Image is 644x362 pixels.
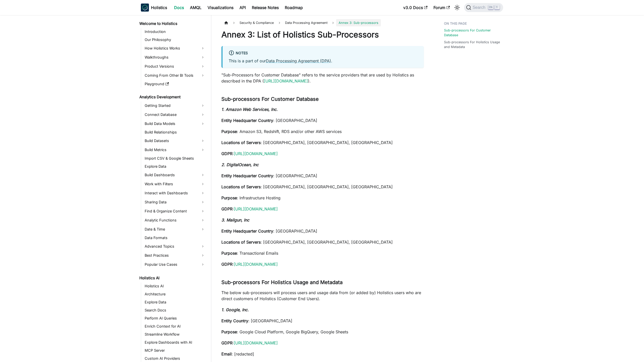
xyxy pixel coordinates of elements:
[221,340,424,346] p: :
[236,4,249,12] a: API
[221,329,424,335] p: : Google Cloud Platform, Google BigQuery, Google Sheets
[249,4,282,12] a: Release Notes
[138,94,207,101] a: Analytics Development
[221,251,237,256] strong: Purpose
[221,217,249,222] strong: 3. Mailgun, Inc
[143,234,207,241] a: Data Formats
[221,19,231,26] a: Home page
[400,4,430,12] a: v3.0 Docs
[221,30,424,40] h1: Annex 3: List of Holistics Sub-Processors
[143,80,207,87] a: Playground
[336,19,381,26] span: Annex 3: Sub-processors
[221,318,424,324] p: : [GEOGRAPHIC_DATA]
[444,40,500,49] a: Sub-processors For Holistics Usage and Metadata
[143,189,207,197] a: Interact with Dashboards
[221,261,424,267] p: :
[143,137,207,145] a: Build Datasets
[138,20,207,27] a: Welcome to Holistics
[464,3,503,12] button: Search (Ctrl+K)
[495,5,500,10] kbd: K
[430,4,453,12] a: Forum
[221,129,237,134] strong: Purpose
[234,262,278,267] a: [URL][DOMAIN_NAME]
[143,129,207,136] a: Build Relationships
[264,78,308,83] a: [URL][DOMAIN_NAME]
[282,4,306,12] a: Roadmap
[187,4,205,12] a: AMQL
[143,198,207,206] a: Sharing Data
[221,184,261,189] strong: Locations of Servers
[221,206,424,212] p: :
[143,102,207,110] a: Getting Started
[237,19,276,26] span: Security & Compliance
[266,58,331,63] a: Data Processing Agreement (DPA)
[221,239,424,245] p: : [GEOGRAPHIC_DATA], [GEOGRAPHIC_DATA], [GEOGRAPHIC_DATA]
[221,140,261,145] strong: Locations of Servers
[221,340,232,345] strong: GDPR
[143,163,207,170] a: Explore Data
[141,4,149,12] img: Holistics
[143,283,207,290] a: Holistics AI
[221,229,273,234] strong: Entity Headquarter Country
[205,4,236,12] a: Visualizations
[151,5,167,11] b: Holistics
[221,240,261,245] strong: Locations of Servers
[136,15,211,362] nav: Docs sidebar
[143,323,207,330] a: Enrich Context for AI
[143,315,207,322] a: Perform AI Queries
[143,216,207,224] a: Analytic Functions
[221,290,424,302] p: The below sub-processors will process users and usage data from (or added by) Holistics users who...
[143,242,207,250] a: Advanced Topics
[221,318,248,323] strong: Entity Country
[221,262,232,267] strong: GDPR
[221,162,259,167] strong: 2. DigitalOcean, Inc
[143,111,207,119] a: Connect Database
[143,155,207,162] a: Import CSV & Google Sheets
[221,151,424,157] p: :
[143,180,207,188] a: Work with Filters
[141,4,167,12] a: HolisticsHolistics
[221,118,273,123] strong: Entity Headquarter Country
[221,195,237,200] strong: Purpose
[143,347,207,354] a: MCP Server
[221,151,232,156] strong: GDPR
[221,307,249,312] strong: 1. Google, Inc.
[143,225,207,233] a: Date & Time
[221,19,424,26] nav: Breadcrumbs
[143,331,207,338] a: Streamline Workflow
[143,71,207,79] a: Coming From Other BI Tools
[138,275,207,282] a: Holistics AI
[143,355,207,362] a: Custom AI Providers
[221,117,424,123] p: : [GEOGRAPHIC_DATA]
[221,107,278,112] strong: 1. Amazon Web Services, Inc.
[221,72,424,84] p: "Sub-Processors for Customer Database" refers to the service providers that are used by Holistics...
[221,184,424,190] p: : [GEOGRAPHIC_DATA], [GEOGRAPHIC_DATA], [GEOGRAPHIC_DATA]
[229,50,418,57] div: Notes
[171,4,187,12] a: Docs
[221,279,424,286] h3: Sub-processors For Holistics Usage and Metadata
[143,307,207,314] a: Search Docs
[221,228,424,234] p: : [GEOGRAPHIC_DATA]
[143,44,207,52] a: How Holistics Works
[143,251,207,259] a: Best Practices
[221,250,424,256] p: : Transactional Emails
[143,299,207,306] a: Explore Data
[143,36,207,43] a: Our Philosophy
[143,62,207,70] a: Product Versions
[143,53,207,61] a: Walkthroughs
[221,140,424,146] p: : [GEOGRAPHIC_DATA], [GEOGRAPHIC_DATA], [GEOGRAPHIC_DATA]
[143,339,207,346] a: Explore Dashboards with AI
[221,173,273,178] strong: Entity Headquarter Country
[143,28,207,35] a: Introduction
[283,19,330,26] span: Data Processing Agreement
[143,146,207,154] a: Build Metrics
[221,351,232,356] strong: Email
[234,206,278,211] a: [URL][DOMAIN_NAME]
[229,58,418,64] p: This is a part of our .
[221,351,424,357] p: : [redacted]
[221,173,424,179] p: : [GEOGRAPHIC_DATA]
[143,291,207,298] a: Architecture
[453,4,461,12] button: Switch between dark and light mode (currently light mode)
[143,260,207,268] a: Popular Use Cases
[143,120,207,128] a: Build Data Models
